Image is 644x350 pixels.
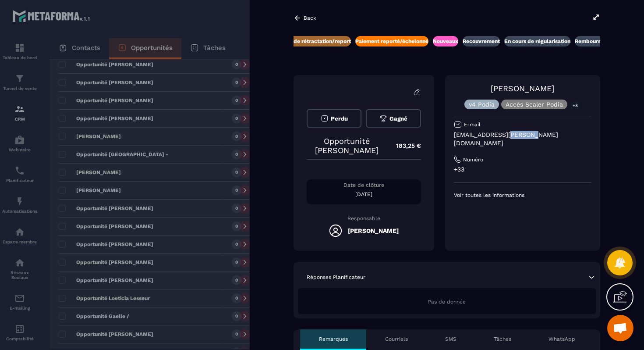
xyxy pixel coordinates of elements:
a: [PERSON_NAME] [491,84,554,93]
a: Ouvrir le chat [607,315,633,341]
p: Voir toutes les informations [454,192,591,199]
p: Responsable [307,215,421,221]
p: Numéro [463,156,483,163]
p: +8 [570,101,581,110]
span: Perdu [331,115,348,122]
p: Remboursé/annulé [575,38,623,45]
p: [DATE] [307,191,421,198]
p: Tâches [494,336,511,343]
button: Gagné [366,109,421,128]
p: Paiement reporté/échelonné [355,38,428,45]
p: Opportunité [PERSON_NAME] [307,136,387,155]
p: Nouveaux [433,38,458,45]
p: Date de clôture [307,182,421,189]
p: Réponses Planificateur [307,274,365,281]
p: Remarques [319,336,348,343]
p: Accès Scaler Podia [506,101,563,107]
span: Pas de donnée [428,299,466,305]
p: +33 [454,165,591,174]
p: Back [304,15,316,21]
span: Gagné [389,115,407,122]
h5: [PERSON_NAME] [348,227,399,234]
p: v4 Podia [469,101,495,107]
p: [EMAIL_ADDRESS][PERSON_NAME][DOMAIN_NAME] [454,131,591,147]
p: En cours de régularisation [504,38,570,45]
p: Demande de rétractation/report [268,38,351,45]
p: E-mail [464,121,481,128]
p: Recouvrement [463,38,500,45]
p: Courriels [385,336,408,343]
p: WhatsApp [548,336,575,343]
p: SMS [445,336,456,343]
p: 183,25 € [387,137,421,154]
button: Perdu [307,109,361,128]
